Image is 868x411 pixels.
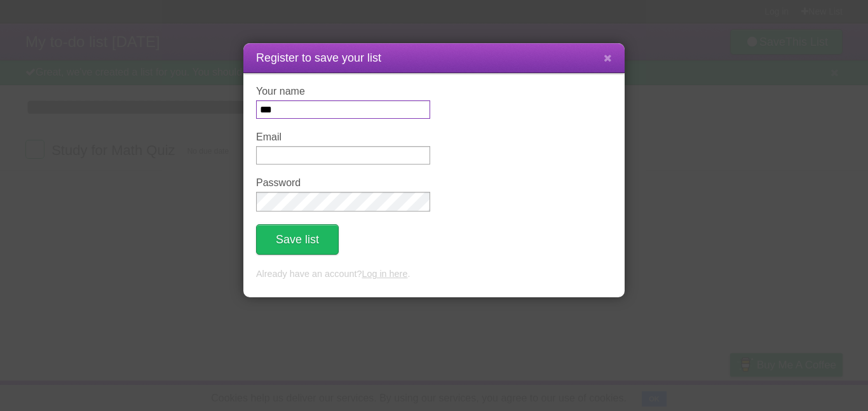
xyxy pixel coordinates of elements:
[256,50,612,67] h1: Register to save your list
[362,269,407,279] a: Log in here
[256,177,430,189] label: Password
[256,224,339,255] button: Save list
[256,131,430,143] label: Email
[256,267,612,281] p: Already have an account? .
[256,86,430,97] label: Your name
